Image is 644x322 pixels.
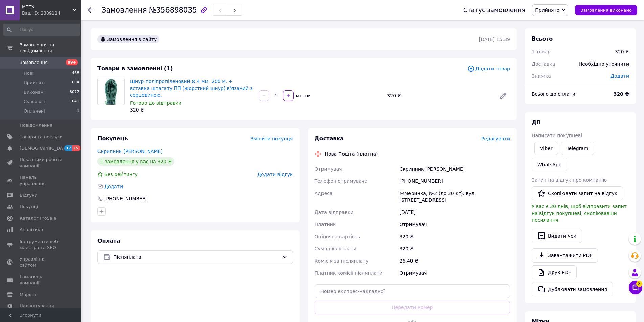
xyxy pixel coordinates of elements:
div: 1 замовлення у вас на 320 ₴ [97,157,174,166]
span: Адреса [315,191,333,196]
span: Отримувач [315,166,342,172]
span: [DEMOGRAPHIC_DATA] [20,145,70,151]
span: Відгуки [20,192,37,198]
div: 320 ₴ [398,230,511,243]
span: Товари в замовленні (1) [97,65,173,72]
a: Друк PDF [532,265,577,279]
span: Запит на відгук про компанію [532,177,607,183]
span: Гаманець компанії [20,274,63,286]
span: Покупці [20,204,38,210]
span: Інструменти веб-майстра та SEO [20,239,63,251]
span: Дата відправки [315,209,354,215]
span: Товари та послуги [20,134,63,140]
div: Жмеринка, №2 (до 30 кг): вул. [STREET_ADDRESS] [398,187,511,206]
span: Написати покупцеві [532,133,582,138]
input: Номер експрес-накладної [315,284,510,298]
span: Замовлення виконано [580,8,632,13]
span: Аналітика [20,227,43,233]
a: WhatsApp [532,158,567,171]
button: Чат з покупцем3 [629,281,642,294]
span: Замовлення та повідомлення [20,42,81,54]
span: Додати [610,73,629,79]
div: Замовлення з сайту [97,35,159,43]
span: Платник [315,222,336,227]
span: Післяплата [113,253,279,261]
span: 17 [64,145,72,151]
span: Сума післяплати [315,246,357,251]
span: 8077 [70,89,79,95]
button: Видати чек [532,229,582,243]
span: 1 [77,108,79,114]
span: Оплачені [24,108,45,114]
a: Завантажити PDF [532,248,598,263]
img: Шнур поліпропіленовий Ø 4 мм, 200 м. + вставка шпагату ПП (жорсткий шнур) в'язаний з серцевиною. [105,78,118,105]
span: Покупець [97,135,128,142]
span: Дії [532,119,540,126]
div: Повернутися назад [88,7,93,14]
span: Редагувати [481,136,510,141]
div: [DATE] [398,206,511,218]
span: Додати [104,184,123,189]
div: Статус замовлення [463,7,526,14]
span: Всього до сплати [532,91,575,97]
time: [DATE] 15:39 [479,36,510,42]
span: 3 [636,281,642,287]
div: 320 ₴ [384,91,494,100]
a: Шнур поліпропіленовий Ø 4 мм, 200 м. + вставка шпагату ПП (жорсткий шнур) в'язаний з серцевиною. [130,79,253,98]
div: Нова Пошта (платна) [323,151,380,157]
span: Виконані [24,89,45,95]
span: Налаштування [20,303,54,309]
a: Telegram [561,142,594,155]
span: Нові [24,70,34,76]
div: Отримувач [398,267,511,279]
span: Всього [532,35,553,42]
span: Прийнято [535,7,559,13]
span: Показники роботи компанії [20,157,63,169]
span: Додати товар [467,65,510,72]
span: Змінити покупця [251,136,293,141]
div: 320 ₴ [398,243,511,255]
span: №356898035 [149,6,197,14]
span: Прийняті [24,80,45,86]
span: Телефон отримувача [315,178,368,184]
div: [PHONE_NUMBER] [398,175,511,187]
span: Доставка [315,135,344,142]
b: 320 ₴ [614,91,629,97]
span: Маркет [20,292,37,298]
div: Необхідно уточнити [575,56,633,71]
span: 468 [72,70,79,76]
div: Отримувач [398,218,511,230]
span: Знижка [532,73,551,79]
span: 604 [72,80,79,86]
button: Дублювати замовлення [532,282,613,296]
div: моток [294,92,312,99]
div: Ваш ID: 2389114 [22,10,81,16]
span: Без рейтингу [104,172,138,177]
span: 1 товар [532,49,551,54]
span: У вас є 30 днів, щоб відправити запит на відгук покупцеві, скопіювавши посилання. [532,204,627,223]
span: Управління сайтом [20,256,63,268]
input: Пошук [3,24,80,36]
span: Комісія за післяплату [315,258,369,264]
span: MTEX [22,4,73,10]
span: 25 [72,145,80,151]
span: 1049 [70,99,79,105]
span: Повідомлення [20,122,52,128]
span: Готово до відправки [130,100,181,106]
span: Панель управління [20,174,63,187]
div: 320 ₴ [615,48,629,55]
span: Доставка [532,61,555,67]
span: Оплата [97,238,120,244]
span: Платник комісії післяплати [315,270,383,276]
a: Viber [534,142,558,155]
span: Замовлення [20,59,48,66]
a: Редагувати [496,89,510,102]
span: Оціночна вартість [315,234,360,239]
span: 99+ [66,59,78,65]
span: Додати відгук [257,172,293,177]
span: Замовлення [102,6,147,14]
div: Скрипник [PERSON_NAME] [398,163,511,175]
div: 26.40 ₴ [398,255,511,267]
div: 320 ₴ [130,106,253,113]
a: Скрипник [PERSON_NAME] [97,149,163,154]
